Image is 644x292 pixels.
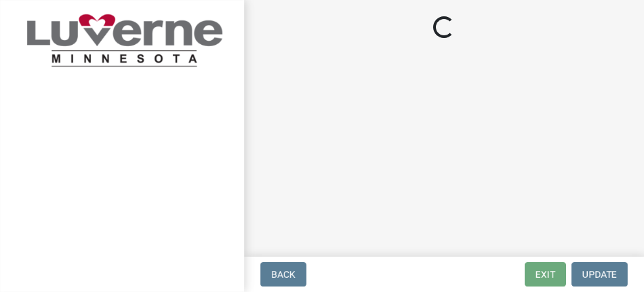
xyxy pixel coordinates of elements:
[260,262,306,287] button: Back
[27,14,222,67] img: City of Luverne, Minnesota
[582,269,617,280] span: Update
[271,269,296,280] span: Back
[571,262,628,287] button: Update
[525,262,566,287] button: Exit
